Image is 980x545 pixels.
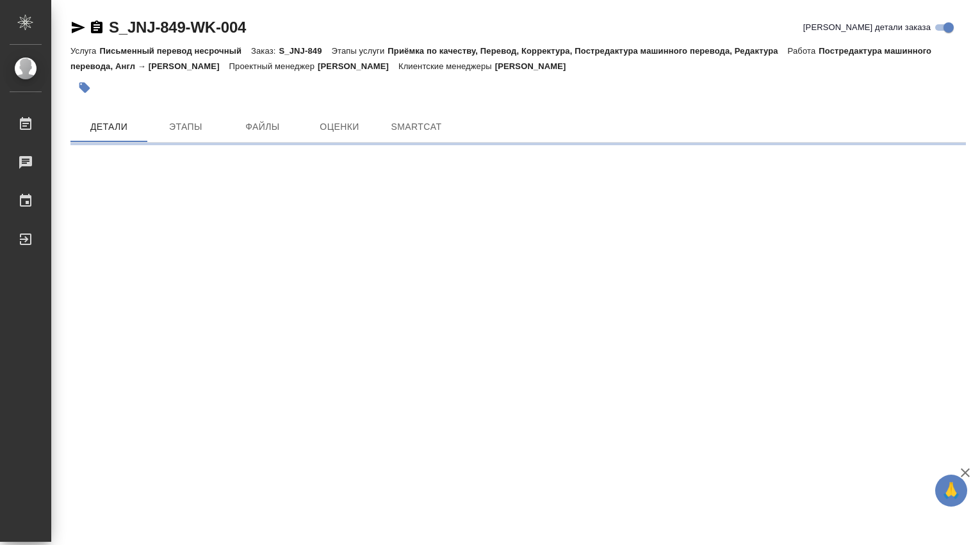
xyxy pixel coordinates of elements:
p: Клиентские менеджеры [398,61,495,71]
span: Детали [78,119,140,135]
p: Приёмка по качеству, Перевод, Корректура, Постредактура машинного перевода, Редактура [388,46,787,56]
p: Услуга [70,46,99,56]
span: Файлы [232,119,293,135]
button: Скопировать ссылку для ЯМессенджера [70,20,86,35]
span: SmartCat [386,119,447,135]
span: [PERSON_NAME] детали заказа [803,21,931,34]
a: S_JNJ-849-WK-004 [109,19,246,36]
button: Скопировать ссылку [89,20,104,35]
p: [PERSON_NAME] [318,61,398,71]
span: Этапы [155,119,216,135]
p: [PERSON_NAME] [495,61,576,71]
p: Заказ: [251,46,279,56]
span: Оценки [309,119,370,135]
p: Проектный менеджер [229,61,318,71]
button: 🙏 [935,475,967,507]
p: S_JNJ-849 [279,46,331,56]
p: Этапы услуги [332,46,388,56]
p: Письменный перевод несрочный [99,46,251,56]
span: 🙏 [940,477,962,504]
p: Работа [788,46,819,56]
button: Добавить тэг [70,74,99,102]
